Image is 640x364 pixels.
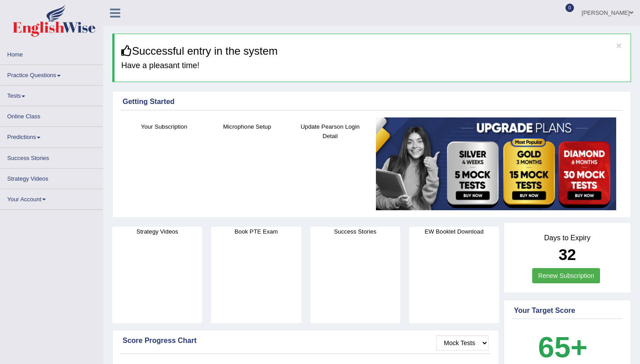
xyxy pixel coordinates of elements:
b: 65+ [538,331,587,364]
a: Your Account [0,189,103,207]
img: small5.jpg [376,117,616,210]
h4: Microphone Setup [210,122,284,131]
h4: Strategy Videos [112,227,202,236]
h4: Have a pleasant time! [121,61,624,70]
a: Success Stories [0,148,103,165]
button: × [616,41,622,50]
div: Getting Started [123,96,621,107]
div: Your Target Score [514,305,621,316]
h4: Days to Expiry [514,234,621,242]
span: 0 [565,4,574,12]
b: 32 [559,246,576,263]
h4: Success Stories [310,227,400,236]
h4: Book PTE Exam [211,227,301,236]
a: Tests [0,86,103,103]
h3: Successful entry in the system [121,45,624,57]
a: Home [0,44,103,62]
h4: Update Pearson Login Detail [293,122,367,141]
h4: EW Booklet Download [409,227,499,236]
h4: Your Subscription [127,122,201,131]
a: Online Class [0,106,103,124]
a: Renew Subscription [532,268,600,283]
a: Strategy Videos [0,169,103,186]
div: Score Progress Chart [123,335,489,346]
a: Practice Questions [0,65,103,82]
a: Predictions [0,127,103,144]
